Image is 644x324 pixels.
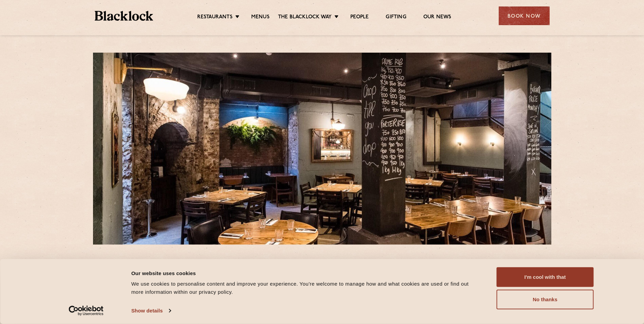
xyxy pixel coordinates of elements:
[197,14,233,21] a: Restaurants
[131,280,481,296] div: We use cookies to personalise content and improve your experience. You're welcome to manage how a...
[56,306,116,316] a: Usercentrics Cookiebot - opens in a new window
[131,269,481,277] div: Our website uses cookies
[95,11,153,21] img: BL_Textured_Logo-footer-cropped.svg
[497,290,594,309] button: No thanks
[251,14,270,21] a: Menus
[386,14,406,21] a: Gifting
[278,14,332,21] a: The Blacklock Way
[350,14,369,21] a: People
[131,306,171,316] a: Show details
[497,267,594,287] button: I'm cool with that
[423,14,452,21] a: Our News
[499,6,550,25] div: Book Now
